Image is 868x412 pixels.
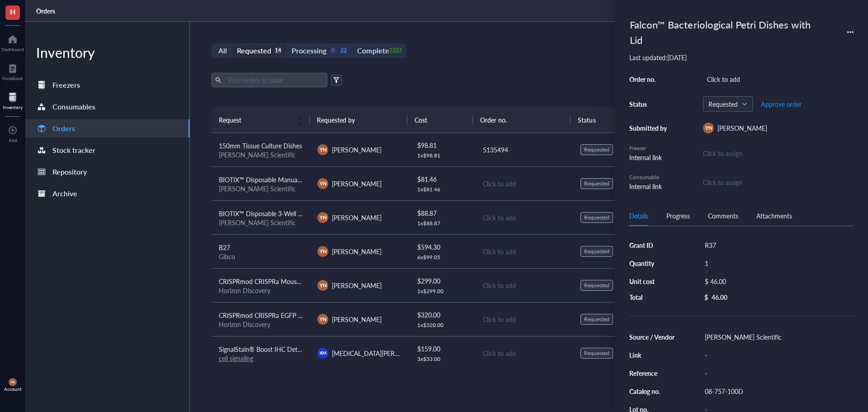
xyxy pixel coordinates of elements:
[629,124,670,132] div: Submitted by
[701,275,850,288] div: $ 46.00
[417,140,468,150] div: $ 98.81
[756,211,792,221] div: Attachments
[25,43,189,62] div: Inventory
[340,47,347,55] div: 22
[483,246,566,256] div: Click to add
[417,174,468,184] div: $ 81.46
[52,79,80,91] div: Freezers
[475,133,573,167] td: 5135494
[629,369,675,377] div: Reference
[417,344,468,354] div: $ 159.00
[708,211,738,221] div: Comments
[219,218,303,227] div: [PERSON_NAME] Scientific
[584,146,609,153] div: Requested
[329,47,337,55] div: 0
[483,280,566,290] div: Click to add
[219,151,303,159] div: [PERSON_NAME] Scientific
[417,276,468,286] div: $ 299.00
[483,348,566,358] div: Click to add
[274,47,282,55] div: 14
[704,293,708,301] div: $
[219,354,253,363] a: cell signaling
[319,281,326,289] span: YN
[629,259,675,267] div: Quantity
[761,100,802,108] span: Approve order
[36,7,57,15] a: Orders
[417,220,468,227] div: 1 x $ 88.87
[52,166,87,178] div: Repository
[25,119,189,137] a: Orders
[475,336,573,370] td: Click to add
[629,53,854,62] div: Last updated: [DATE]
[417,152,468,159] div: 1 x $ 98.81
[320,350,326,356] span: KM
[417,322,468,329] div: 1 x $ 320.00
[701,349,854,361] div: -
[666,211,690,221] div: Progress
[219,320,303,328] div: Horizon Discovery
[332,349,431,358] span: [MEDICAL_DATA][PERSON_NAME]
[629,211,648,221] div: Details
[1,32,24,52] a: Dashboard
[760,97,802,111] button: Approve order
[25,98,189,116] a: Consumables
[4,386,22,392] div: Account
[701,385,854,398] div: 08-757-100D
[475,302,573,336] td: Click to add
[417,186,468,193] div: 1 x $ 81.46
[319,180,326,187] span: YN
[584,214,609,221] div: Requested
[52,187,77,200] div: Archive
[332,179,382,188] span: [PERSON_NAME]
[52,100,95,113] div: Consumables
[584,316,609,323] div: Requested
[219,311,369,320] span: CRISPRmod CRISPRa EGFP dCas9-VPR mRNA, 20 µg
[332,315,382,324] span: [PERSON_NAME]
[319,247,326,255] span: YN
[10,380,15,384] span: YN
[483,179,566,189] div: Click to add
[475,166,573,200] td: Click to add
[417,242,468,252] div: $ 594.30
[703,73,854,85] div: Click to add
[629,293,675,301] div: Total
[319,213,326,221] span: YN
[629,277,675,285] div: Unit cost
[1,47,24,52] div: Dashboard
[219,345,378,354] span: SignalStain® Boost IHC Detection Reagent (HRP, Rabbit)
[483,213,566,223] div: Click to add
[475,268,573,302] td: Click to add
[25,76,189,94] a: Freezers
[392,47,400,55] div: 1333
[25,163,189,181] a: Repository
[332,281,382,290] span: [PERSON_NAME]
[629,173,670,181] div: Consumable
[212,43,406,58] div: segmented control
[571,107,636,133] th: Status
[584,248,609,255] div: Requested
[310,107,408,133] th: Requested by
[584,180,609,187] div: Requested
[629,333,675,341] div: Source / Vendor
[417,310,468,320] div: $ 320.00
[483,314,566,324] div: Click to add
[25,185,189,203] a: Archive
[332,145,382,154] span: [PERSON_NAME]
[237,44,271,57] div: Requested
[629,152,670,162] div: Internal link
[703,148,854,158] div: Click to assign
[219,252,303,260] div: Gibco
[708,100,746,108] span: Requested
[701,331,854,343] div: [PERSON_NAME] Scientific
[219,277,443,286] span: CRISPRmod CRISPRa Mouse Nr4a1 (15370) Synthetic sgRNA - Set of 3, 2 nmol
[584,350,609,357] div: Requested
[629,144,670,152] div: Freezer
[626,14,816,50] div: Falcon™ Bacteriological Petri Dishes with Lid
[52,122,75,135] div: Orders
[292,44,326,57] div: Processing
[357,44,389,57] div: Complete
[219,243,230,252] span: B27
[2,76,23,81] div: Notebook
[319,146,326,153] span: YN
[219,175,372,184] span: BIOTIX™ Disposable Manual 25mL Reagent Reservoirs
